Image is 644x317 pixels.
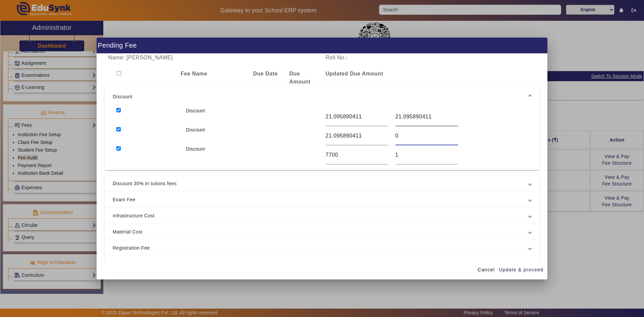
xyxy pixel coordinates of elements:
[326,151,388,159] input: Rebate
[105,107,539,170] div: Discount
[113,196,529,204] span: Exam Fee
[326,71,383,76] b: Updated Due Amount
[105,208,539,224] mat-expansion-panel-header: Infrastructure Cost
[105,175,539,192] mat-expansion-panel-header: Discount 30% in tutions fees
[395,113,458,121] input: Amount
[253,71,278,76] b: Due Date
[105,256,539,272] mat-expansion-panel-header: Tution Fee
[105,240,539,256] mat-expansion-panel-header: Registration Fee
[478,266,495,273] span: Cancel
[326,132,388,140] input: Rebate
[105,224,539,240] mat-expansion-panel-header: Material Cost
[289,71,311,85] b: Due Amount
[181,71,208,76] b: Fee Name
[395,132,458,140] input: Amount
[113,228,529,236] span: Material Cost
[395,151,458,159] input: Amount
[186,108,205,113] span: Discount
[113,244,529,252] span: Registration Fee
[105,86,539,107] mat-expansion-panel-header: Discount
[105,192,539,208] mat-expansion-panel-header: Exam Fee
[499,266,543,273] span: Update & proceed
[475,264,497,276] button: Cancel
[498,264,544,276] button: Update & proceed
[113,179,529,188] span: Discount 30% in tutions fees
[322,54,431,62] div: Roll No.:
[113,212,529,220] span: Infrastructure Cost
[105,54,322,62] div: Name: [PERSON_NAME]
[326,113,388,121] input: Rebate
[186,146,205,152] span: Discount
[186,127,205,133] span: Discount
[97,38,547,53] h1: Pending Fee
[113,93,529,101] span: Discount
